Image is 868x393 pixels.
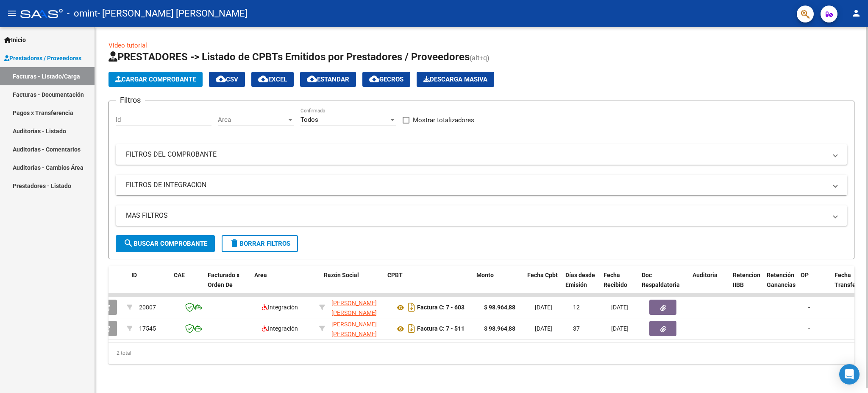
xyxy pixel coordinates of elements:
mat-icon: cloud_download [216,74,226,84]
mat-icon: delete [229,238,239,248]
datatable-header-cell: CPBT [384,266,473,303]
datatable-header-cell: ID [128,266,170,303]
span: [DATE] [535,325,552,332]
div: 27162519560 [331,298,388,316]
i: Descargar documento [406,322,417,335]
span: Prestadores / Proveedores [4,53,81,63]
button: Cargar Comprobante [108,72,203,87]
span: Mostrar totalizadores [413,115,474,125]
div: Open Intercom Messenger [839,364,860,385]
mat-icon: person [851,8,861,18]
span: Fecha Transferido [835,272,866,288]
datatable-header-cell: Razón Social [320,266,384,303]
div: 2 total [108,342,854,364]
span: - omint [67,4,97,23]
mat-panel-title: FILTROS DEL COMPROBANTE [126,150,827,159]
button: Gecros [362,72,410,87]
mat-icon: cloud_download [258,74,268,84]
span: Todos [300,116,318,124]
datatable-header-cell: Monto [473,266,524,303]
span: 17545 [139,325,156,332]
span: Retencion IIBB [733,272,760,288]
span: OP [801,272,809,278]
span: 37 [573,325,580,332]
span: Fecha Cpbt [527,272,558,278]
span: Integración [262,304,298,311]
button: CSV [209,72,245,87]
i: Descargar documento [406,300,417,314]
span: [PERSON_NAME] [PERSON_NAME] [331,300,377,316]
mat-icon: menu [7,8,17,18]
button: EXCEL [251,72,294,87]
mat-expansion-panel-header: MAS FILTROS [116,205,847,226]
span: Integración [262,325,298,332]
datatable-header-cell: Auditoria [689,266,729,303]
span: Borrar Filtros [229,240,290,247]
span: CAE [174,272,185,278]
div: 27162519560 [331,320,388,337]
span: Doc Respaldatoria [642,272,680,288]
span: - [808,304,810,311]
span: Area [254,272,267,278]
span: Días desde Emisión [565,272,595,288]
span: Buscar Comprobante [123,240,207,247]
span: Gecros [369,76,403,83]
datatable-header-cell: Doc Respaldatoria [638,266,689,303]
datatable-header-cell: CAE [170,266,204,303]
mat-icon: search [123,238,134,248]
span: Retención Ganancias [767,272,796,288]
span: EXCEL [258,76,287,83]
span: ID [131,272,137,278]
strong: $ 98.964,88 [484,304,515,311]
strong: Factura C: 7 - 603 [417,304,465,311]
span: Fecha Recibido [604,272,627,288]
datatable-header-cell: Retencion IIBB [729,266,763,303]
a: Video tutorial [108,42,147,49]
span: Auditoria [693,272,718,278]
mat-icon: cloud_download [369,74,379,84]
mat-icon: cloud_download [307,74,317,84]
button: Descarga Masiva [417,72,494,87]
datatable-header-cell: OP [797,266,831,303]
span: 12 [573,304,580,311]
datatable-header-cell: Retención Ganancias [763,266,797,303]
datatable-header-cell: Facturado x Orden De [204,266,251,303]
span: [DATE] [535,304,552,311]
span: 20807 [139,304,156,311]
strong: Factura C: 7 - 511 [417,326,465,332]
button: Buscar Comprobante [116,235,215,252]
datatable-header-cell: Fecha Cpbt [524,266,562,303]
button: Borrar Filtros [222,235,298,252]
span: Cargar Comprobante [115,76,196,83]
span: [DATE] [611,325,629,332]
span: Descarga Masiva [423,76,487,83]
datatable-header-cell: Días desde Emisión [562,266,600,303]
mat-panel-title: FILTROS DE INTEGRACION [126,180,827,190]
span: Monto [476,272,494,278]
mat-panel-title: MAS FILTROS [126,211,827,220]
datatable-header-cell: Area [251,266,308,303]
h3: Filtros [116,94,145,106]
app-download-masive: Descarga masiva de comprobantes (adjuntos) [417,72,494,87]
span: (alt+q) [470,54,490,62]
mat-expansion-panel-header: FILTROS DE INTEGRACION [116,175,847,195]
mat-expansion-panel-header: FILTROS DEL COMPROBANTE [116,144,847,165]
span: [DATE] [611,304,629,311]
strong: $ 98.964,88 [484,325,515,332]
span: Razón Social [324,272,359,278]
span: Estandar [307,76,349,83]
span: Facturado x Orden De [208,272,239,288]
span: - [808,325,810,332]
span: PRESTADORES -> Listado de CPBTs Emitidos por Prestadores / Proveedores [108,51,470,63]
button: Estandar [300,72,356,87]
span: - [PERSON_NAME] [PERSON_NAME] [97,4,248,23]
span: [PERSON_NAME] [PERSON_NAME] [331,321,377,337]
span: CPBT [387,272,403,278]
datatable-header-cell: Fecha Recibido [600,266,638,303]
span: Area [218,116,287,124]
span: Inicio [4,35,26,45]
span: CSV [216,76,238,83]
